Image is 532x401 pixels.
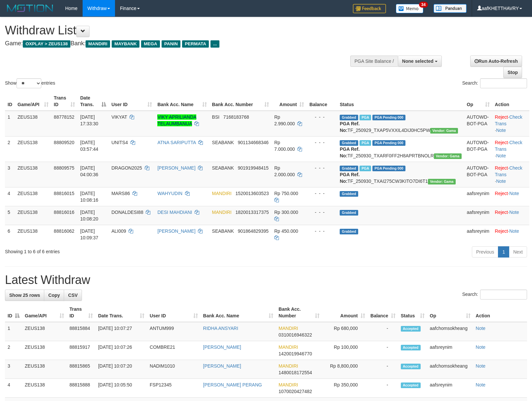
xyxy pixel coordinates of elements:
[68,293,78,298] span: CSV
[279,363,298,369] span: MANDIRI
[464,225,492,244] td: aafsreynim
[274,114,295,126] span: Rp 2.990.000
[368,303,398,322] th: Balance: activate to sort column ascending
[67,341,95,360] td: 88815917
[476,344,486,350] a: Note
[111,165,142,171] span: DRAGON2025
[210,40,219,48] span: ...
[309,228,334,234] div: - - -
[238,140,268,145] span: Copy 901134668346 to clipboard
[67,360,95,379] td: 88815865
[80,165,98,177] span: [DATE] 04:00:36
[67,303,95,322] th: Trans ID: activate to sort column ascending
[360,115,371,120] span: Marked by aafchomsokheang
[509,228,519,234] a: Note
[401,345,421,350] span: Accepted
[67,379,95,398] td: 88815888
[5,187,15,206] td: 4
[274,165,295,177] span: Rp 2.000.000
[235,191,269,196] span: Copy 1520013603523 to clipboard
[80,210,98,221] span: [DATE] 10:08:20
[157,114,196,126] a: VIKY APRILIANDA TELAUMBANUA
[492,136,529,162] td: · ·
[5,206,15,225] td: 5
[17,78,41,88] select: Showentries
[472,246,498,258] a: Previous
[279,344,298,350] span: MANDIRI
[340,140,358,146] span: Grabbed
[5,78,55,88] label: Show entries
[337,92,464,111] th: Status
[360,166,371,171] span: Marked by aafkaynarin
[95,360,147,379] td: [DATE] 10:07:20
[54,210,74,215] span: 88816016
[495,140,522,152] a: Check Trans
[157,140,196,145] a: ATNA SARIPUTTA
[5,303,22,322] th: ID: activate to sort column descending
[15,136,51,162] td: ZEUS138
[279,382,298,387] span: MANDIRI
[430,128,458,134] span: Vendor URL: https://trx31.1velocity.biz
[495,114,522,126] a: Check Trans
[5,225,15,244] td: 6
[360,140,371,146] span: Marked by aafkaynarin
[492,225,529,244] td: ·
[428,179,456,184] span: Vendor URL: https://trx31.1velocity.biz
[22,341,67,360] td: ZEUS138
[279,332,312,338] span: Copy 0310016946322 to clipboard
[279,389,312,394] span: Copy 1070020427482 to clipboard
[495,228,508,234] a: Reject
[54,140,74,145] span: 88809520
[309,139,334,146] div: - - -
[95,303,147,322] th: Date Trans.: activate to sort column ascending
[337,136,464,162] td: TF_250930_TXARF0FF2H8APRTBNOLR
[309,190,334,197] div: - - -
[22,379,67,398] td: ZEUS138
[368,341,398,360] td: -
[212,140,234,145] span: SEABANK
[5,162,15,187] td: 3
[86,40,110,48] span: MANDIRI
[350,56,398,67] div: PGA Site Balance /
[212,210,232,215] span: MANDIRI
[470,56,522,67] a: Run Auto-Refresh
[51,92,78,111] th: Trans ID: activate to sort column ascending
[203,363,241,369] a: [PERSON_NAME]
[15,187,51,206] td: ZEUS138
[464,162,492,187] td: AUTOWD-BOT-PGA
[274,210,298,215] span: Rp 300.000
[157,191,182,196] a: WAHYUDIN
[80,114,98,126] span: [DATE] 17:33:30
[203,382,262,387] a: [PERSON_NAME] PERANG
[111,191,130,196] span: MARS86
[54,228,74,234] span: 88816062
[5,24,348,37] h1: Withdraw List
[495,165,522,177] a: Check Trans
[157,165,195,171] a: [PERSON_NAME]
[372,140,405,146] span: PGA Pending
[464,136,492,162] td: AUTOWD-BOT-PGA
[5,322,22,341] td: 1
[141,40,160,48] span: MEGA
[464,111,492,137] td: AUTOWD-BOT-PGA
[276,303,322,322] th: Bank Acc. Number: activate to sort column ascending
[5,360,22,379] td: 3
[476,382,486,387] a: Note
[147,303,200,322] th: User ID: activate to sort column ascending
[340,229,358,234] span: Grabbed
[109,92,155,111] th: User ID: activate to sort column ascending
[322,379,367,398] td: Rp 350,000
[492,206,529,225] td: ·
[372,166,405,171] span: PGA Pending
[492,187,529,206] td: ·
[67,322,95,341] td: 88815884
[44,290,64,301] a: Copy
[340,121,360,133] b: PGA Ref. No:
[353,4,386,13] img: Feedback.jpg
[5,136,15,162] td: 2
[309,165,334,171] div: - - -
[212,114,220,120] span: BSI
[401,364,421,369] span: Accepted
[498,246,509,258] a: 1
[322,322,367,341] td: Rp 680,000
